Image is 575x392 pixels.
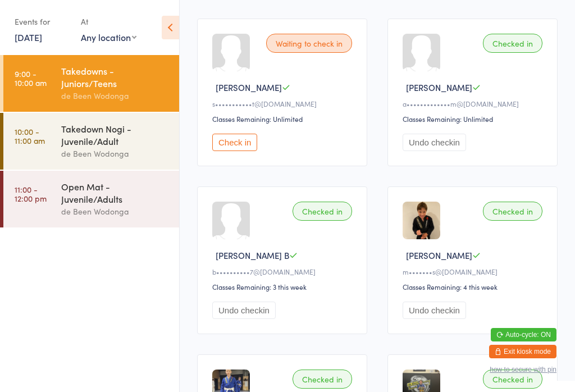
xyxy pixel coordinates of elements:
[15,12,70,31] div: Events for
[491,328,556,341] button: Auto-cycle: ON
[212,267,355,276] div: b••••••••••7@[DOMAIN_NAME]
[403,282,546,291] div: Classes Remaining: 4 this week
[61,89,170,102] div: de Been Wodonga
[403,114,546,124] div: Classes Remaining: Unlimited
[61,65,170,89] div: Takedowns - Juniors/Teens
[266,34,352,53] div: Waiting to check in
[61,205,170,218] div: de Been Wodonga
[15,127,45,145] time: 10:00 - 11:00 am
[403,267,546,276] div: m•••••••s@[DOMAIN_NAME]
[3,171,179,227] a: 11:00 -12:00 pmOpen Mat - Juvenile/Adultsde Been Wodonga
[212,134,257,151] button: Check in
[403,134,466,151] button: Undo checkin
[406,81,472,93] span: [PERSON_NAME]
[15,69,47,87] time: 9:00 - 10:00 am
[216,81,282,93] span: [PERSON_NAME]
[212,114,355,124] div: Classes Remaining: Unlimited
[212,99,355,108] div: s•••••••••••t@[DOMAIN_NAME]
[483,370,542,389] div: Checked in
[403,302,466,319] button: Undo checkin
[489,345,556,358] button: Exit kiosk mode
[212,302,276,319] button: Undo checkin
[3,113,179,170] a: 10:00 -11:00 amTakedown Nogi - Juvenile/Adultde Been Wodonga
[212,282,355,291] div: Classes Remaining: 3 this week
[483,34,542,53] div: Checked in
[403,99,546,108] div: a•••••••••••••m@[DOMAIN_NAME]
[61,122,170,147] div: Takedown Nogi - Juvenile/Adult
[216,249,289,261] span: [PERSON_NAME] B
[61,180,170,205] div: Open Mat - Juvenile/Adults
[403,202,440,239] img: image1713223107.png
[293,202,352,221] div: Checked in
[81,12,136,31] div: At
[490,366,556,373] button: how to secure with pin
[293,370,352,389] div: Checked in
[483,202,542,221] div: Checked in
[61,147,170,160] div: de Been Wodonga
[406,249,472,261] span: [PERSON_NAME]
[15,31,42,43] a: [DATE]
[15,185,47,203] time: 11:00 - 12:00 pm
[3,55,179,112] a: 9:00 -10:00 amTakedowns - Juniors/Teensde Been Wodonga
[81,31,136,43] div: Any location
